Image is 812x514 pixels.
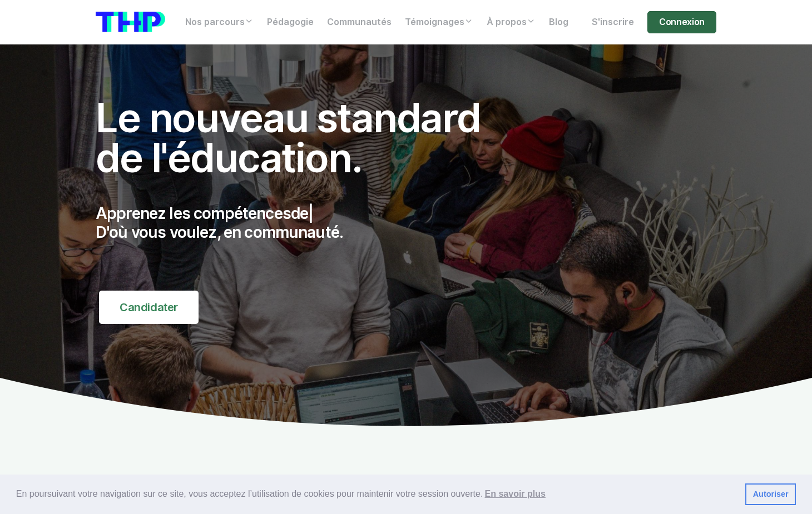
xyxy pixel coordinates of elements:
[745,483,796,506] a: dismiss cookie message
[320,11,398,33] a: Communautés
[99,291,199,324] a: Candidater
[308,204,313,223] span: |
[585,11,641,33] a: S'inscrire
[179,11,260,33] a: Nos parcours
[96,12,165,32] img: logo
[291,204,308,223] span: de
[16,486,736,502] span: En poursuivant votre navigation sur ce site, vous acceptez l’utilisation de cookies pour mainteni...
[260,11,320,33] a: Pédagogie
[647,11,716,33] a: Connexion
[480,11,542,33] a: À propos
[542,11,575,33] a: Blog
[96,204,505,242] p: Apprenez les compétences D'où vous voulez, en communauté.
[96,98,505,178] h1: Le nouveau standard de l'éducation.
[398,11,480,33] a: Témoignages
[483,486,547,502] a: learn more about cookies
